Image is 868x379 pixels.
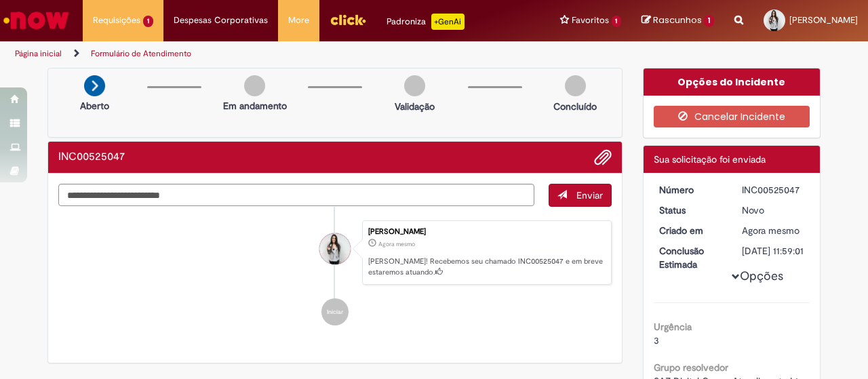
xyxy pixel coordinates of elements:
[244,75,265,96] img: img-circle-grey.png
[644,68,821,96] div: Opções do Incidente
[649,203,732,217] dt: Status
[649,244,732,271] dt: Conclusão Estimada
[378,240,415,248] span: Agora mesmo
[565,75,586,96] img: img-circle-grey.png
[742,224,800,237] time: 29/09/2025 10:59:01
[654,321,692,333] b: Urgência
[742,224,805,237] div: 29/09/2025 10:59:01
[654,106,810,127] button: Cancelar Incidente
[174,14,268,27] span: Despesas Corporativas
[594,148,612,166] button: Adicionar anexos
[84,75,105,96] img: arrow-next.png
[654,334,659,346] span: 3
[330,9,366,30] img: click_logo_yellow_360x200.png
[288,14,309,27] span: More
[395,100,435,113] p: Validação
[58,151,125,163] h2: INC00525047 Histórico de tíquete
[404,75,425,96] img: img-circle-grey.png
[58,220,612,285] li: Nicole Raia Euzebio
[93,14,140,27] span: Requisições
[642,14,714,27] a: Rascunhos
[15,48,62,59] a: Página inicial
[653,14,702,26] span: Rascunhos
[1,7,71,34] img: ServiceNow
[612,16,622,27] span: 1
[319,233,351,264] div: Nicole Raia Euzebio
[742,203,805,217] div: Novo
[576,189,603,201] span: Enviar
[789,14,858,26] span: [PERSON_NAME]
[80,99,109,113] p: Aberto
[378,240,415,248] time: 29/09/2025 10:59:01
[649,183,732,197] dt: Número
[742,224,800,237] span: Agora mesmo
[704,15,714,27] span: 1
[654,153,766,165] span: Sua solicitação foi enviada
[143,16,153,27] span: 1
[368,228,604,236] div: [PERSON_NAME]
[58,184,534,206] textarea: Digite sua mensagem aqui...
[368,256,604,277] p: [PERSON_NAME]! Recebemos seu chamado INC00525047 e em breve estaremos atuando.
[654,361,728,374] b: Grupo resolvedor
[387,14,465,30] div: Padroniza
[572,14,609,27] span: Favoritos
[58,207,612,340] ul: Histórico de tíquete
[431,14,465,30] p: +GenAi
[742,244,805,258] div: [DATE] 11:59:01
[10,41,568,66] ul: Trilhas de página
[649,224,732,237] dt: Criado em
[553,100,597,113] p: Concluído
[549,184,612,207] button: Enviar
[91,48,191,59] a: Formulário de Atendimento
[742,183,805,197] div: INC00525047
[223,99,287,113] p: Em andamento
